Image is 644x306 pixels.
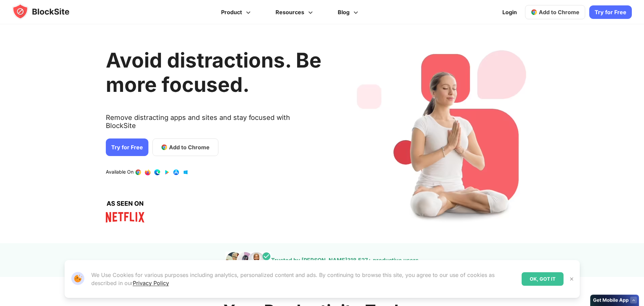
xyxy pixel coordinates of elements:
p: We Use Cookies for various purposes including analytics, personalized content and ads. By continu... [91,271,516,287]
img: blocksite-icon.5d769676.svg [12,3,82,20]
text: Available On [106,169,134,176]
img: Close [569,276,574,282]
a: Add to Chrome [525,5,585,19]
img: chrome-icon.svg [531,9,538,16]
h1: Avoid distractions. Be more focused. [106,48,321,97]
img: pepole images [225,252,271,269]
text: Remove distracting apps and sites and stay focused with BlockSite [106,113,321,135]
div: OK, GOT IT [522,272,564,286]
a: Privacy Policy [133,280,169,286]
a: Login [498,4,521,20]
a: Add to Chrome [152,138,218,156]
a: Try for Free [106,138,148,156]
a: Try for Free [589,5,632,19]
span: Add to Chrome [539,9,579,16]
span: Add to Chrome [169,143,210,151]
button: Close [567,275,576,283]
